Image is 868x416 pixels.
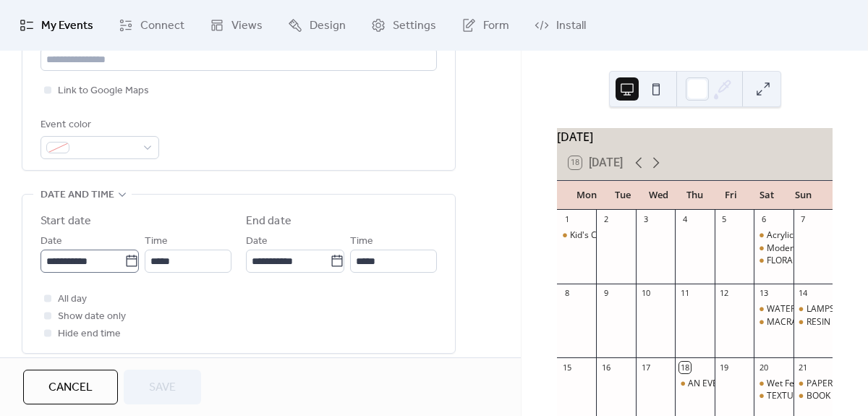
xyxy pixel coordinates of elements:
span: Settings [393,17,436,35]
a: Connect [108,6,195,45]
div: 19 [719,362,730,373]
div: 18 [679,362,690,373]
div: End date [246,213,292,230]
span: Link to Google Maps [58,82,149,100]
div: BOOK BINDING WORKSHOP [793,390,833,402]
span: My Events [41,17,93,35]
div: 15 [561,362,572,373]
div: 6 [758,214,769,225]
div: FLORAL NATIVES PALETTE KNIFE PAINTING WORKSHOP [754,255,793,267]
div: 13 [758,288,769,299]
div: WATERCOLOUR WILDFLOWERS WORKSHOP [754,303,793,315]
div: Tue [605,181,641,210]
div: Acrylic Ink Abstract Art on Canvas Workshop [754,229,793,242]
div: LAMPSHADE MAKING WORKSHOP [793,303,833,315]
div: Mon [569,181,605,210]
span: All day [58,291,87,308]
a: My Events [9,6,104,45]
span: Hide end time [58,326,121,343]
span: Time [350,233,373,250]
span: Date [246,233,268,250]
div: 20 [758,362,769,373]
div: 4 [679,214,690,225]
div: Wet Felted Flowers Workshop [754,378,793,390]
div: 16 [600,362,611,373]
span: Time [145,233,168,250]
div: Modern Calligraphy [754,242,793,255]
div: Kid's Crochet Club [570,229,643,242]
span: Date [41,233,62,250]
div: Fri [712,181,749,210]
span: Connect [140,17,184,35]
div: Kid's Crochet Club [557,229,596,242]
div: Sun [785,181,821,210]
span: Form [483,17,509,35]
a: Form [451,6,520,45]
span: Show date only [58,308,126,326]
a: Install [524,6,597,45]
div: 12 [719,288,730,299]
span: Views [231,17,263,35]
div: 21 [798,362,809,373]
div: 14 [798,288,809,299]
span: Design [310,17,346,35]
a: Settings [360,6,447,45]
div: MACRAME PLANT HANGER [754,316,793,328]
div: 3 [640,214,651,225]
div: AN EVENING OF INTUITIVE ARTS & THE SPIRIT WORLD with Christine Morgan [675,378,714,390]
div: 7 [798,214,809,225]
a: Design [277,6,357,45]
div: Wed [641,181,677,210]
div: 8 [561,288,572,299]
div: 9 [600,288,611,299]
div: 2 [600,214,611,225]
div: 10 [640,288,651,299]
span: Date and time [41,187,114,204]
div: TEXTURED ART MASTERCLASS [754,390,793,402]
span: Cancel [48,379,93,396]
div: PAPER MAKING Workshop [793,378,833,390]
div: RESIN HOMEWARES WORKSHOP [793,316,833,328]
div: Start date [41,213,91,230]
div: 17 [640,362,651,373]
div: 11 [679,288,690,299]
div: 1 [561,214,572,225]
div: Modern Calligraphy [767,242,846,255]
span: Install [556,17,586,35]
button: Cancel [23,370,118,404]
div: [DATE] [557,128,833,145]
div: Event color [41,116,156,134]
div: Sat [749,181,785,210]
div: 5 [719,214,730,225]
a: Views [199,6,273,45]
div: Thu [677,181,713,210]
